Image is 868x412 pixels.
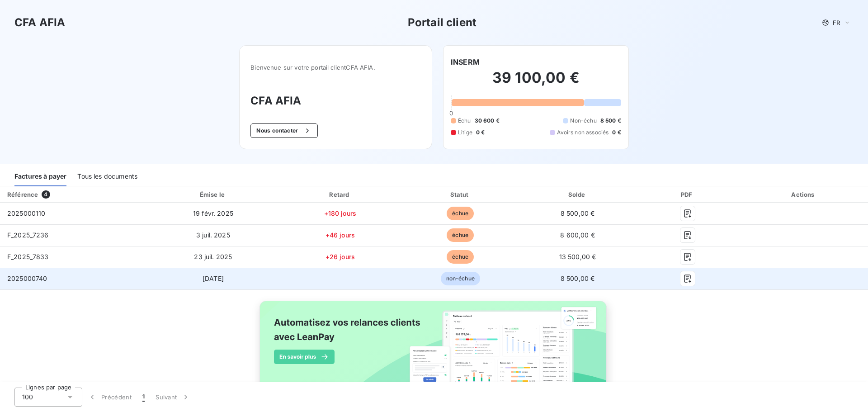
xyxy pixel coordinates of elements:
[741,190,866,199] div: Actions
[476,128,485,137] span: 0 €
[281,190,399,199] div: Retard
[451,57,480,67] h6: INSERM
[142,393,145,402] span: 1
[14,14,65,31] h3: CFA AFIA
[447,228,474,242] span: échue
[7,191,38,198] div: Référence
[7,209,46,217] span: 2025000110
[325,231,355,239] span: +46 jours
[561,275,595,282] span: 8 500,00 €
[7,231,49,239] span: F_2025_7236
[196,231,230,239] span: 3 juil. 2025
[447,207,474,220] span: échue
[441,272,480,285] span: non-échue
[449,109,453,117] span: 0
[403,190,518,199] div: Statut
[561,209,595,217] span: 8 500,00 €
[570,117,596,125] span: Non-échu
[475,117,500,125] span: 30 600 €
[137,388,150,407] button: 1
[612,128,621,137] span: 0 €
[559,253,596,260] span: 13 500,00 €
[14,167,66,186] div: Factures à payer
[82,388,137,407] button: Précédent
[193,209,233,217] span: 19 févr. 2025
[408,14,476,31] h3: Portail client
[325,253,355,260] span: +26 jours
[7,253,49,260] span: F_2025_7833
[42,190,50,199] span: 4
[150,388,196,407] button: Suivant
[149,190,278,199] div: Émise le
[522,190,634,199] div: Solde
[7,275,47,282] span: 2025000740
[560,231,595,239] span: 8 600,00 €
[637,190,738,199] div: PDF
[833,19,840,26] span: FR
[250,123,317,138] button: Nous contacter
[250,93,421,109] h3: CFA AFIA
[324,209,357,217] span: +180 jours
[458,128,472,137] span: Litige
[447,250,474,264] span: échue
[600,117,621,125] span: 8 500 €
[77,167,137,186] div: Tous les documents
[451,69,621,96] h2: 39 100,00 €
[194,253,232,260] span: 23 juil. 2025
[250,64,421,71] span: Bienvenue sur votre portail client CFA AFIA .
[557,128,609,137] span: Avoirs non associés
[203,275,224,282] span: [DATE]
[251,295,617,407] img: banner
[22,393,33,402] span: 100
[458,117,471,125] span: Échu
